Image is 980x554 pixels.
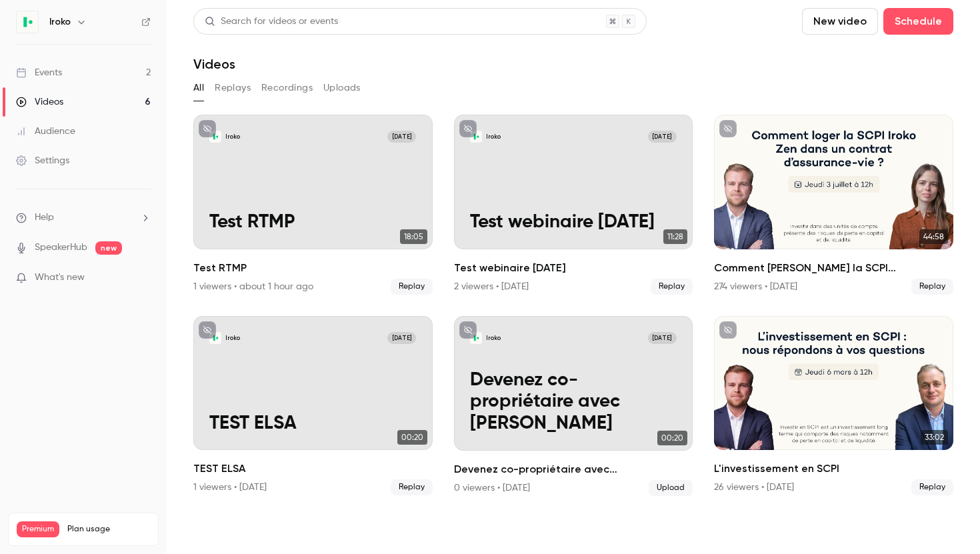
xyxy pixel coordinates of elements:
[193,115,953,496] ul: Videos
[657,431,687,445] span: 00:20
[802,8,878,35] button: New video
[470,369,677,434] p: Devenez co-propriétaire avec [PERSON_NAME]
[911,479,953,495] span: Replay
[714,280,797,293] div: 274 viewers • [DATE]
[714,260,953,276] h2: Comment [PERSON_NAME] la SCPI [PERSON_NAME][DEMOGRAPHIC_DATA] dans un contrat d’assurance-vie ?
[714,115,953,295] li: Comment loger la SCPI Iroko Zen dans un contrat d’assurance-vie ?
[193,77,204,99] button: All
[714,115,953,295] a: 44:58Comment [PERSON_NAME] la SCPI [PERSON_NAME][DEMOGRAPHIC_DATA] dans un contrat d’assurance-vi...
[719,120,737,137] button: unpublished
[193,56,235,72] h1: Videos
[16,66,62,79] div: Events
[95,241,122,255] span: new
[35,271,85,285] span: What's new
[454,461,693,477] h2: Devenez co-propriétaire avec [PERSON_NAME]
[209,211,416,233] p: Test RTMP
[459,120,477,137] button: unpublished
[400,229,427,244] span: 18:05
[883,8,953,35] button: Schedule
[714,481,794,494] div: 26 viewers • [DATE]
[454,115,693,295] li: Test webinaire sept. 2025
[911,279,953,295] span: Replay
[193,316,433,496] a: TEST ELSAIroko[DATE]TEST ELSA00:20TEST ELSA1 viewers • [DATE]Replay
[209,413,416,434] p: TEST ELSA
[459,321,477,339] button: unpublished
[16,95,63,109] div: Videos
[714,316,953,496] a: 33:02L'investissement en SCPI26 viewers • [DATE]Replay
[486,334,501,342] p: Iroko
[199,120,216,137] button: unpublished
[49,15,71,29] h6: Iroko
[454,316,693,496] a: Devenez co-propriétaire avec Iroko ZenIroko[DATE]Devenez co-propriétaire avec [PERSON_NAME]00:2...
[193,8,953,546] section: Videos
[714,461,953,477] h2: L'investissement en SCPI
[225,133,240,141] p: Iroko
[454,115,693,295] a: Test webinaire sept. 2025Iroko[DATE]Test webinaire [DATE]11:28Test webinaire [DATE]2 viewers • [D...
[199,321,216,339] button: unpublished
[719,321,737,339] button: unpublished
[921,430,948,445] span: 33:02
[193,115,433,295] li: Test RTMP
[648,131,677,143] span: [DATE]
[391,279,433,295] span: Replay
[323,77,361,99] button: Uploads
[193,280,313,293] div: 1 viewers • about 1 hour ago
[387,332,417,344] span: [DATE]
[215,77,251,99] button: Replays
[67,524,150,535] span: Plan usage
[16,211,151,225] li: help-dropdown-opener
[35,241,87,255] a: SpeakerHub
[193,316,433,496] li: TEST ELSA
[714,316,953,496] li: L'investissement en SCPI
[193,481,267,494] div: 1 viewers • [DATE]
[261,77,313,99] button: Recordings
[397,430,427,445] span: 00:20
[205,15,338,29] div: Search for videos or events
[193,461,433,477] h2: TEST ELSA
[454,260,693,276] h2: Test webinaire [DATE]
[391,479,433,495] span: Replay
[486,133,501,141] p: Iroko
[17,521,59,537] span: Premium
[17,11,38,33] img: Iroko
[648,332,677,344] span: [DATE]
[16,154,69,167] div: Settings
[225,334,240,342] p: Iroko
[387,131,417,143] span: [DATE]
[454,316,693,496] li: Devenez co-propriétaire avec Iroko Zen
[470,211,677,233] p: Test webinaire [DATE]
[919,229,948,244] span: 44:58
[193,260,433,276] h2: Test RTMP
[663,229,687,244] span: 11:28
[651,279,693,295] span: Replay
[193,115,433,295] a: Test RTMPIroko[DATE]Test RTMP18:05Test RTMP1 viewers • about 1 hour agoReplay
[35,211,54,225] span: Help
[454,481,530,495] div: 0 viewers • [DATE]
[16,125,75,138] div: Audience
[649,480,693,496] span: Upload
[454,280,529,293] div: 2 viewers • [DATE]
